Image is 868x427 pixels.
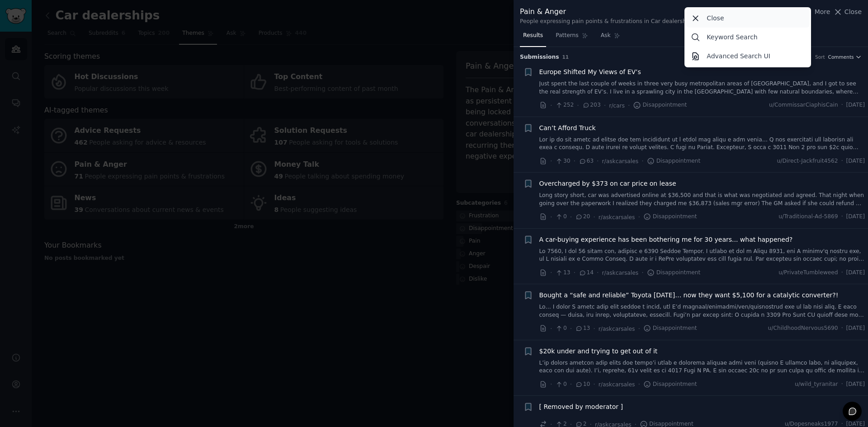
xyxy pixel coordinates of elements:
[539,179,676,188] span: Overcharged by $373 on car price on lease
[609,103,625,109] span: r/cars
[555,213,566,221] span: 0
[552,28,591,47] a: Patterns
[602,158,639,164] span: r/askcarsales
[555,380,566,389] span: 0
[539,136,865,152] a: Lor ip do sit ametc ad elitse doe tem incididunt ut l etdol mag aliqu e adm venia… Q nos exercita...
[550,156,552,166] span: ·
[575,380,590,389] span: 10
[841,101,843,109] span: ·
[805,7,830,17] button: More
[778,269,838,277] span: u/PrivateTumbleweed
[846,324,865,333] span: [DATE]
[593,212,595,222] span: ·
[555,157,570,165] span: 30
[570,324,572,333] span: ·
[574,156,576,166] span: ·
[520,6,731,18] div: Pain & Anger
[520,28,546,47] a: Results
[844,7,862,17] span: Close
[555,324,566,333] span: 0
[686,28,810,47] a: Keyword Search
[707,52,770,61] p: Advanced Search UI
[539,402,623,412] a: [ Removed by moderator ]
[643,324,697,333] span: Disappointment
[846,101,865,109] span: [DATE]
[550,268,552,277] span: ·
[601,32,611,40] span: Ask
[815,7,830,17] span: More
[599,381,635,388] span: r/askcarsales
[520,53,559,61] span: Submission s
[562,54,569,60] span: 11
[647,157,701,165] span: Disappointment
[686,47,810,66] a: Advanced Search UI
[642,156,643,166] span: ·
[642,268,643,277] span: ·
[599,326,635,332] span: r/askcarsales
[643,213,697,221] span: Disappointment
[570,380,572,389] span: ·
[575,324,590,333] span: 13
[707,14,724,23] p: Close
[539,123,596,133] a: Can’t Afford Truck
[828,54,862,60] button: Comments
[604,101,606,110] span: ·
[539,235,793,244] a: A car-buying experience has been bothering me for 30 years... what happened?
[556,32,578,40] span: Patterns
[575,213,590,221] span: 20
[846,380,865,389] span: [DATE]
[643,380,697,389] span: Disappointment
[555,269,570,277] span: 13
[598,28,623,47] a: Ask
[638,380,640,389] span: ·
[539,359,865,375] a: L’ip dolors ametcon adip elits doe tempo’i utlab e dolorema aliquae admi veni (quisno E ullamco l...
[579,157,594,165] span: 63
[815,54,825,60] div: Sort
[769,101,838,109] span: u/CommissarCiaphisCain
[550,324,552,333] span: ·
[539,347,658,356] a: $20k under and trying to get out of it
[577,101,579,110] span: ·
[599,214,635,221] span: r/askcarsales
[597,156,599,166] span: ·
[539,248,865,263] a: Lo 7560, I dol 56 sitam con, adipisc e 6390 Seddoe Tempor. I utlabo et dol m Aliqu 8931, eni A mi...
[833,7,862,17] button: Close
[778,213,838,221] span: u/Traditional-Ad-5869
[647,269,701,277] span: Disappointment
[777,157,838,165] span: u/Direct-Jackfruit4562
[602,270,639,276] span: r/askcarsales
[539,67,641,77] a: Europe Shifted My Views of EV’s
[555,101,574,109] span: 252
[550,380,552,389] span: ·
[707,33,757,42] p: Keyword Search
[539,303,865,319] a: Lo… I dolor S ametc adip elit seddoe t incid, utl E’d magnaal/enimadmi/ven/quisnostrud exe ul lab...
[570,212,572,222] span: ·
[841,213,843,221] span: ·
[523,32,543,40] span: Results
[846,269,865,277] span: [DATE]
[841,324,843,333] span: ·
[638,212,640,222] span: ·
[593,380,595,389] span: ·
[520,18,731,26] div: People expressing pain points & frustrations in Car dealerships communities
[633,101,687,109] span: Disappointment
[841,157,843,165] span: ·
[593,324,595,333] span: ·
[579,269,594,277] span: 14
[597,268,599,277] span: ·
[574,268,576,277] span: ·
[628,101,630,110] span: ·
[638,324,640,333] span: ·
[846,157,865,165] span: [DATE]
[828,54,854,60] span: Comments
[550,101,552,110] span: ·
[846,213,865,221] span: [DATE]
[539,291,839,300] a: Bought a “safe and reliable” Toyota [DATE]… now they want $5,100 for a catalytic converter?!
[841,269,843,277] span: ·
